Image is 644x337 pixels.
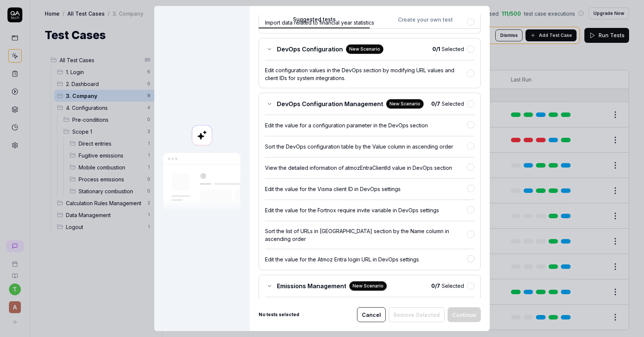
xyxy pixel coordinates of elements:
span: DevOps Configuration [277,45,343,54]
span: Selected [432,45,464,53]
b: No tests selected [259,311,299,318]
div: Edit the value for a configuration parameter in the DevOps section [265,121,467,129]
b: 0 / 7 [431,283,440,289]
button: Continue [448,307,481,322]
span: DevOps Configuration Management [277,99,383,108]
div: View the detailed information of atmozEntraClientId value in DevOps section [265,164,467,172]
b: 0 / 7 [431,101,440,107]
button: Cancel [357,307,386,322]
span: Emissions Management [277,282,346,290]
div: Sort the DevOps configuration table by the Value column in ascending order [265,143,467,150]
div: Edit the value for the Atmoz Entra login URL in DevOps settings [265,255,467,263]
div: New Scenario [346,44,383,54]
button: Suggested tests [259,15,370,29]
button: Create your own test [370,15,481,29]
button: Remove Selected [389,307,445,322]
div: Sort the list of URLs in [GEOGRAPHIC_DATA] section by the Name column in ascending order [265,227,467,243]
span: Selected [431,100,464,108]
b: 0 / 1 [432,46,440,52]
div: Edit the value for the Fortnox require invite variable in DevOps settings [265,206,467,214]
img: Our AI scans your site and suggests things to test [163,153,241,212]
div: Edit the value for the Visma client ID in DevOps settings [265,185,467,193]
div: New Scenario [349,281,387,291]
div: New Scenario [386,99,424,109]
span: Selected [431,282,464,290]
div: Edit configuration values in the DevOps section by modifying URL values and client IDs for system... [265,66,467,82]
